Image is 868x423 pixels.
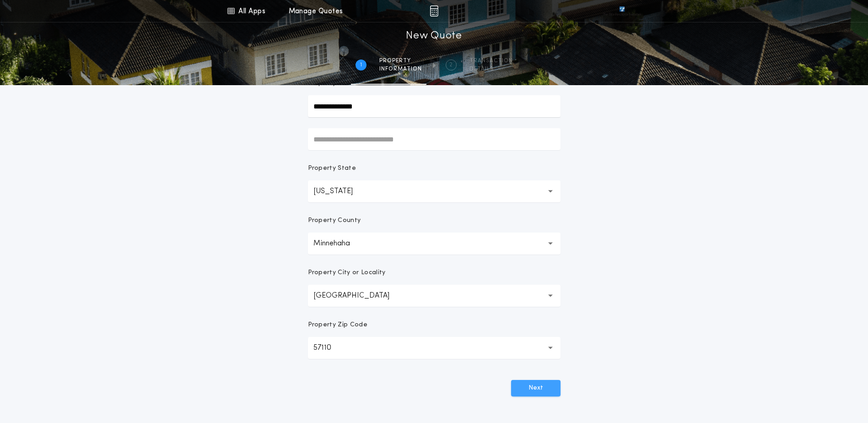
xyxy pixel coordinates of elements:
p: Property Zip Code [308,320,367,330]
p: [GEOGRAPHIC_DATA] [313,290,404,301]
button: [GEOGRAPHIC_DATA] [308,285,561,307]
button: Next [511,380,561,396]
button: Minnehaha [308,233,561,255]
p: Property County [308,216,361,225]
button: 57110 [308,337,561,359]
h1: New Quote [406,29,462,43]
p: Property State [308,164,356,173]
p: Property City or Locality [308,268,386,277]
h2: 1 [360,61,362,69]
p: Minnehaha [313,238,365,249]
span: information [379,65,422,73]
img: vs-icon [603,6,641,16]
span: Transaction [469,57,513,65]
p: 57110 [313,342,346,353]
span: Property [379,57,422,65]
span: details [469,65,513,73]
h2: 2 [449,61,453,69]
button: [US_STATE] [308,180,561,202]
p: [US_STATE] [313,186,367,197]
img: img [430,5,438,16]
